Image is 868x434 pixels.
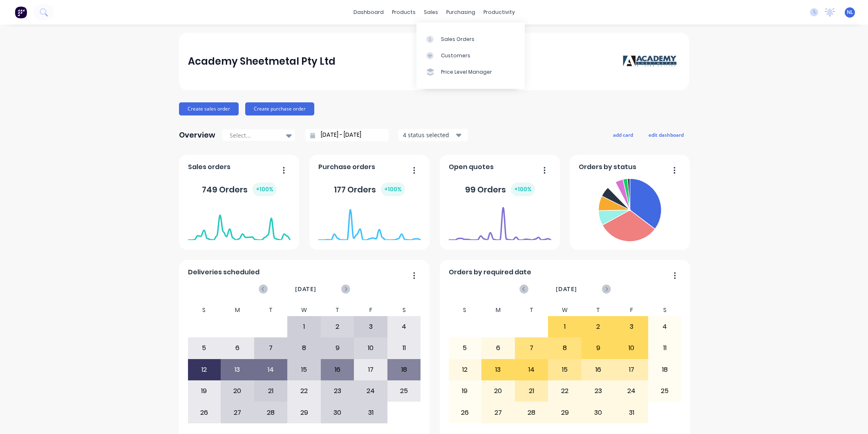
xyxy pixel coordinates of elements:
button: edit dashboard [643,129,689,140]
div: 3 [615,316,648,337]
div: 8 [288,338,320,358]
div: 28 [255,402,287,423]
div: 23 [582,381,615,401]
div: Customers [441,52,470,59]
div: 30 [321,402,354,423]
div: S [188,304,221,316]
div: 2 [582,316,615,337]
div: + 100 % [511,183,535,196]
div: 749 Orders [202,183,277,196]
div: 10 [354,338,387,358]
div: 20 [221,381,254,401]
div: F [354,304,387,316]
div: 5 [449,338,481,358]
div: T [515,304,548,316]
div: M [481,304,515,316]
div: T [321,304,354,316]
div: Academy Sheetmetal Pty Ltd [188,53,336,70]
div: purchasing [442,6,479,18]
div: 177 Orders [334,183,405,196]
div: 16 [582,359,615,380]
div: 4 [649,316,681,337]
div: 8 [548,338,581,358]
div: 1 [288,316,320,337]
div: 3 [354,316,387,337]
div: 29 [288,402,320,423]
div: 18 [649,359,681,380]
div: W [548,304,582,316]
div: 25 [649,381,681,401]
span: Purchase orders [318,162,375,172]
div: S [448,304,482,316]
div: 31 [615,402,648,423]
div: Sales Orders [441,36,474,43]
div: 27 [221,402,254,423]
div: 12 [449,359,481,380]
div: 6 [221,338,254,358]
div: Overview [179,127,215,143]
div: F [615,304,648,316]
div: 23 [321,381,354,401]
span: Sales orders [188,162,230,172]
button: Create sales order [179,102,239,115]
div: W [287,304,321,316]
div: productivity [479,6,519,18]
div: 99 Orders [465,183,535,196]
div: 26 [188,402,221,423]
span: [DATE] [556,285,577,294]
div: 16 [321,359,354,380]
div: 24 [615,381,648,401]
div: 2 [321,316,354,337]
div: 7 [255,338,287,358]
div: 19 [449,381,481,401]
div: 5 [188,338,221,358]
div: 21 [255,381,287,401]
div: 15 [548,359,581,380]
img: Factory [15,6,27,18]
div: 27 [482,402,515,423]
div: 22 [288,381,320,401]
div: 15 [288,359,320,380]
div: 17 [615,359,648,380]
div: products [388,6,420,18]
div: 9 [321,338,354,358]
button: 4 status selected [398,129,468,141]
div: 20 [482,381,515,401]
div: 14 [515,359,548,380]
div: 28 [515,402,548,423]
div: T [254,304,288,316]
div: 6 [482,338,515,358]
div: sales [420,6,442,18]
div: 13 [482,359,515,380]
div: 4 status selected [403,131,454,139]
a: Sales Orders [416,31,525,47]
div: 12 [188,359,221,380]
div: 26 [449,402,481,423]
div: 21 [515,381,548,401]
button: Create purchase order [245,102,314,115]
div: + 100 % [381,183,405,196]
div: S [648,304,682,316]
a: dashboard [349,6,388,18]
div: Price Level Manager [441,68,492,76]
div: 19 [188,381,221,401]
div: 31 [354,402,387,423]
div: 11 [388,338,421,358]
a: Customers [416,47,525,64]
a: Price Level Manager [416,64,525,80]
button: add card [608,129,638,140]
div: 11 [649,338,681,358]
div: 9 [582,338,615,358]
div: 30 [582,402,615,423]
div: 24 [354,381,387,401]
div: 4 [388,316,421,337]
span: Orders by status [579,162,636,172]
img: Academy Sheetmetal Pty Ltd [623,55,680,68]
div: 1 [548,316,581,337]
div: 7 [515,338,548,358]
div: + 100 % [253,183,277,196]
div: 22 [548,381,581,401]
div: 25 [388,381,421,401]
div: S [387,304,421,316]
div: 17 [354,359,387,380]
